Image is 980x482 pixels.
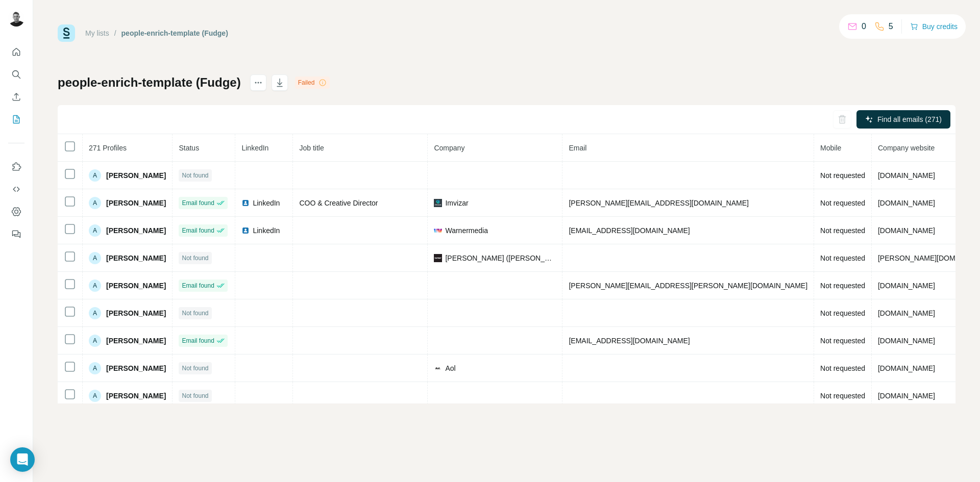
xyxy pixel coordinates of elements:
span: Company website [878,144,935,152]
img: LinkedIn logo [241,226,250,235]
div: A [89,280,101,292]
button: Dashboard [8,202,24,221]
img: Avatar [8,10,24,27]
div: Failed [295,77,330,89]
span: Not requested [820,337,865,345]
img: LinkedIn logo [241,199,250,207]
div: A [89,362,101,374]
span: Not requested [820,199,865,207]
span: Status [179,144,199,152]
h1: people-enrich-template (Fudge) [58,74,241,91]
span: [PERSON_NAME] [106,281,166,291]
span: Not requested [820,309,865,317]
span: [PERSON_NAME] [106,308,166,318]
span: Not requested [820,254,865,262]
div: A [89,169,101,182]
span: [EMAIL_ADDRESS][DOMAIN_NAME] [569,226,690,235]
button: Search [8,65,24,84]
span: [DOMAIN_NAME] [878,282,935,290]
span: Company [434,144,464,152]
img: company-logo [434,364,442,372]
span: Warnermedia [445,225,488,236]
img: Surfe Logo [58,24,75,42]
span: Not requested [820,282,865,290]
button: Find all emails (271) [856,110,950,129]
div: A [89,197,101,209]
span: Imvizar [445,198,468,208]
div: A [89,390,101,402]
img: company-logo [434,199,442,207]
button: Enrich CSV [8,88,24,106]
span: Email [569,144,586,152]
span: Not found [182,391,208,400]
img: company-logo [434,254,442,262]
span: [DOMAIN_NAME] [878,226,935,235]
span: LinkedIn [253,198,280,208]
span: Not requested [820,171,865,180]
span: [PERSON_NAME] [106,198,166,208]
span: [DOMAIN_NAME] [878,337,935,345]
div: Open Intercom Messenger [10,447,35,472]
p: 5 [889,20,893,33]
span: LinkedIn [253,225,280,236]
span: Mobile [820,144,841,152]
div: A [89,335,101,347]
span: Not requested [820,364,865,372]
span: Not found [182,253,208,263]
div: A [89,307,101,319]
span: [PERSON_NAME] [106,391,166,401]
span: [PERSON_NAME] [106,170,166,181]
span: [PERSON_NAME] [106,336,166,346]
span: [PERSON_NAME] [106,225,166,236]
span: [DOMAIN_NAME] [878,364,935,372]
button: actions [250,74,266,91]
span: Email found [182,281,214,290]
span: Email found [182,336,214,345]
span: Not requested [820,392,865,400]
span: [DOMAIN_NAME] [878,392,935,400]
span: [DOMAIN_NAME] [878,199,935,207]
span: Find all emails (271) [877,114,942,124]
span: 271 Profiles [89,144,127,152]
button: My lists [8,110,24,129]
p: 0 [862,20,866,33]
span: Not found [182,364,208,373]
button: Quick start [8,43,24,61]
img: company-logo [434,226,442,235]
span: Aol [445,363,455,373]
button: Use Surfe on LinkedIn [8,158,24,176]
span: [DOMAIN_NAME] [878,171,935,180]
span: Not found [182,171,208,180]
button: Use Surfe API [8,180,24,198]
div: A [89,252,101,264]
button: Buy credits [910,19,958,34]
a: My lists [85,29,109,37]
button: Feedback [8,225,24,243]
span: Not requested [820,226,865,235]
span: [PERSON_NAME] ([PERSON_NAME] Broadcasting System, Inc) [445,253,556,263]
span: [PERSON_NAME][EMAIL_ADDRESS][PERSON_NAME][DOMAIN_NAME] [569,282,807,290]
span: LinkedIn [241,144,268,152]
div: A [89,224,101,237]
span: Email found [182,198,214,208]
span: [PERSON_NAME] [106,363,166,373]
span: COO & Creative Director [299,199,378,207]
span: Job title [299,144,324,152]
div: people-enrich-template (Fudge) [121,28,228,38]
span: [DOMAIN_NAME] [878,309,935,317]
span: Email found [182,226,214,235]
li: / [114,28,116,38]
span: Not found [182,309,208,318]
span: [EMAIL_ADDRESS][DOMAIN_NAME] [569,337,690,345]
span: [PERSON_NAME][EMAIL_ADDRESS][DOMAIN_NAME] [569,199,748,207]
span: [PERSON_NAME] [106,253,166,263]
